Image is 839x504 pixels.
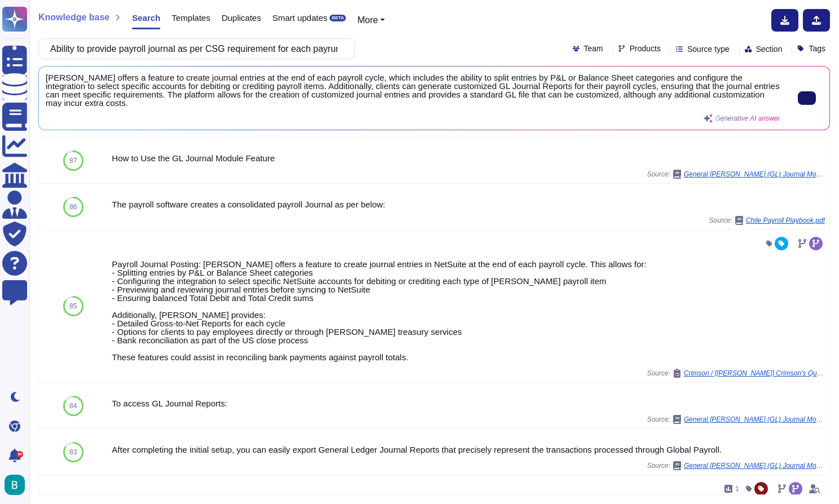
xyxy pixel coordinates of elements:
span: 86 [69,204,77,210]
button: More [357,14,385,27]
span: Knowledge base [38,13,109,22]
div: 9+ [16,451,23,458]
div: To access GL Journal Reports: [112,399,825,408]
img: user [5,475,25,495]
span: Source: [709,216,825,225]
span: [PERSON_NAME] offers a feature to create journal entries at the end of each payroll cycle, which ... [46,73,780,107]
span: 85 [69,303,77,310]
span: 83 [69,449,77,456]
button: user [2,472,33,497]
span: Products [630,45,661,52]
span: Source: [647,170,825,179]
span: Source: [647,369,825,378]
span: Generative AI answer [715,115,780,122]
span: Search [132,14,160,22]
span: Source: [647,461,825,470]
span: More [357,15,377,25]
span: Source: [647,415,825,424]
span: General [PERSON_NAME] (GL) Journal Module Overview.pdf [684,416,825,423]
span: General [PERSON_NAME] (GL) Journal Module Overview.pdf [684,171,825,178]
span: Templates [172,14,210,22]
span: Source type [687,45,730,53]
div: BETA [330,15,346,21]
span: 84 [69,403,77,409]
span: Smart updates [273,14,328,22]
div: How to Use the GL Journal Module Feature [112,154,825,162]
span: General [PERSON_NAME] (GL) Journal Module Overview.pdf [684,462,825,469]
span: Team [584,45,603,52]
span: Crimson / [[PERSON_NAME]] Crimson's Questionnaire [684,370,825,377]
span: Duplicates [222,14,261,22]
div: Payroll Journal Posting: [PERSON_NAME] offers a feature to create journal entries in NetSuite at ... [112,260,825,361]
input: Search a question or template... [45,39,343,59]
span: 87 [69,157,77,164]
div: The payroll software creates a consolidated payroll Journal as per below: [112,200,825,209]
div: After completing the initial setup, you can easily export General Ledger Journal Reports that pre... [112,445,825,454]
span: Tags [809,45,825,52]
span: 1 [735,485,739,492]
span: Section [756,45,783,53]
span: Chile Payroll Playbook.pdf [746,217,825,224]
